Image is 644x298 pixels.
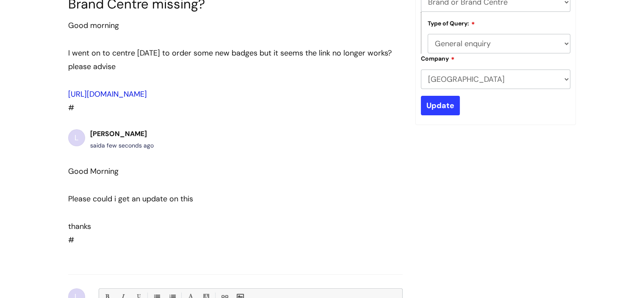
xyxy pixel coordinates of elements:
b: [PERSON_NAME] [90,129,147,138]
div: said [90,140,154,151]
a: [URL][DOMAIN_NAME] [68,89,147,99]
input: Update [421,96,460,115]
div: # [68,19,403,115]
div: Good Morning [68,164,372,178]
div: thanks [68,220,372,233]
div: Good morning [68,19,403,32]
span: Fri, 26 Sep, 2025 at 8:58 AM [102,142,154,149]
div: L [68,129,85,146]
div: # [68,164,372,247]
label: Type of Query: [428,19,475,27]
label: Company [421,54,455,62]
div: Please could i get an update on this [68,192,372,206]
div: I went on to centre [DATE] to order some new badges but it seems the link no longer works? please... [68,46,403,74]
